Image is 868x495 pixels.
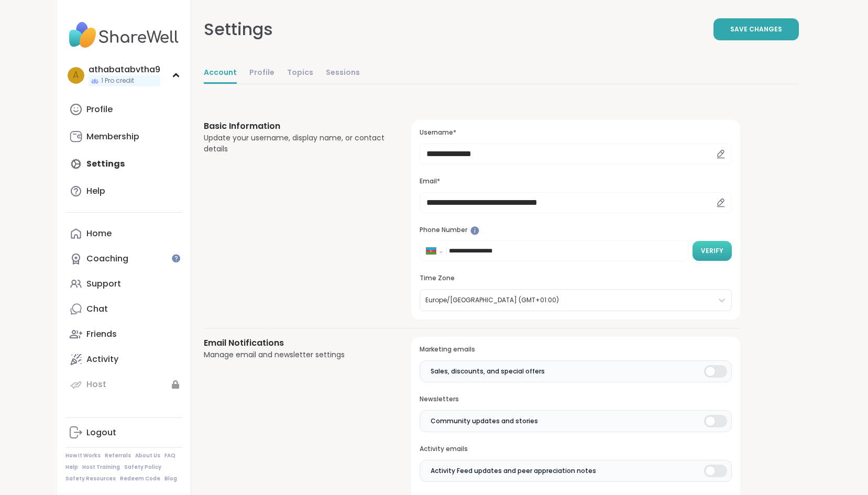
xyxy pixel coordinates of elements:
iframe: Spotlight [172,254,180,262]
h3: Activity emails [420,445,731,454]
a: Sessions [326,63,360,84]
h3: Newsletters [420,395,731,404]
a: Profile [249,63,274,84]
a: Chat [65,296,182,322]
span: Activity Feed updates and peer appreciation notes [431,466,596,476]
a: Help [65,179,182,204]
a: Blog [164,475,177,482]
div: Friends [86,328,117,340]
h3: Email Notifications [204,337,387,349]
iframe: Spotlight [470,226,479,235]
h3: Email* [420,177,731,186]
a: Logout [65,420,182,445]
div: Host [86,379,106,390]
a: Help [65,464,78,471]
div: Activity [86,354,118,365]
h3: Marketing emails [420,345,731,354]
a: Topics [287,63,313,84]
a: Host [65,372,182,397]
a: Account [204,63,237,84]
span: Save Changes [730,25,782,34]
img: ShareWell Nav Logo [65,17,182,53]
h3: Phone Number [420,226,731,235]
div: Coaching [86,253,128,265]
a: FAQ [164,452,175,459]
div: Support [86,278,121,290]
span: Sales, discounts, and special offers [431,367,545,376]
div: Profile [86,104,113,115]
a: Referrals [105,452,131,459]
button: Verify [693,241,732,261]
span: Verify [701,246,723,256]
a: Host Training [82,464,120,471]
a: Redeem Code [120,475,160,482]
div: Manage email and newsletter settings [204,349,387,360]
h3: Username* [420,128,731,137]
a: Profile [65,97,182,122]
span: a [73,69,79,82]
button: Save Changes [713,18,799,40]
a: Activity [65,347,182,372]
div: Home [86,228,112,239]
div: Settings [204,17,273,42]
a: Safety Resources [65,475,116,482]
a: Support [65,271,182,296]
div: athabatabvtha9 [89,64,160,75]
a: Safety Policy [124,464,161,471]
a: Friends [65,322,182,347]
a: About Us [135,452,160,459]
a: Home [65,221,182,246]
span: 1 Pro credit [101,76,134,85]
a: Coaching [65,246,182,271]
div: Update your username, display name, or contact details [204,133,387,155]
span: Community updates and stories [431,416,538,426]
h3: Time Zone [420,274,731,283]
div: Chat [86,303,108,315]
div: Logout [86,427,116,438]
div: Help [86,185,105,197]
div: Membership [86,131,139,142]
a: Membership [65,124,182,149]
h3: Basic Information [204,120,387,133]
a: How It Works [65,452,101,459]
